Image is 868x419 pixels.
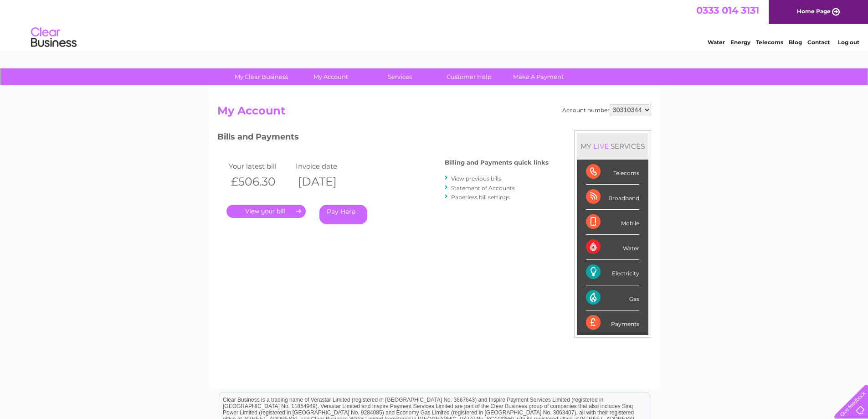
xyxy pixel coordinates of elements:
[789,39,802,46] a: Blog
[562,104,651,115] div: Account number
[586,310,639,335] div: Payments
[226,172,294,191] th: £506.30
[586,260,639,285] div: Electricity
[226,160,294,172] td: Your latest bill
[586,235,639,260] div: Water
[31,24,77,52] img: logo.png
[226,205,306,218] a: .
[756,39,783,46] a: Telecoms
[730,39,750,46] a: Energy
[586,185,639,210] div: Broadband
[586,285,639,310] div: Gas
[293,172,361,191] th: [DATE]
[838,39,859,46] a: Log out
[708,39,725,46] a: Water
[501,68,576,85] a: Make A Payment
[319,205,367,224] a: Pay Here
[696,5,759,16] a: 0333 014 3131
[219,5,650,44] div: Clear Business is a trading name of Verastar Limited (registered in [GEOGRAPHIC_DATA] No. 3667643...
[217,130,549,146] h3: Bills and Payments
[451,175,501,182] a: View previous bills
[431,68,507,85] a: Customer Help
[586,160,639,185] div: Telecoms
[451,185,515,191] a: Statement of Accounts
[591,142,611,150] div: LIVE
[577,133,648,159] div: MY SERVICES
[217,104,651,122] h2: My Account
[224,68,299,85] a: My Clear Business
[807,39,830,46] a: Contact
[586,210,639,235] div: Mobile
[445,159,549,166] h4: Billing and Payments quick links
[451,194,510,201] a: Paperless bill settings
[362,68,437,85] a: Services
[293,160,361,172] td: Invoice date
[293,68,368,85] a: My Account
